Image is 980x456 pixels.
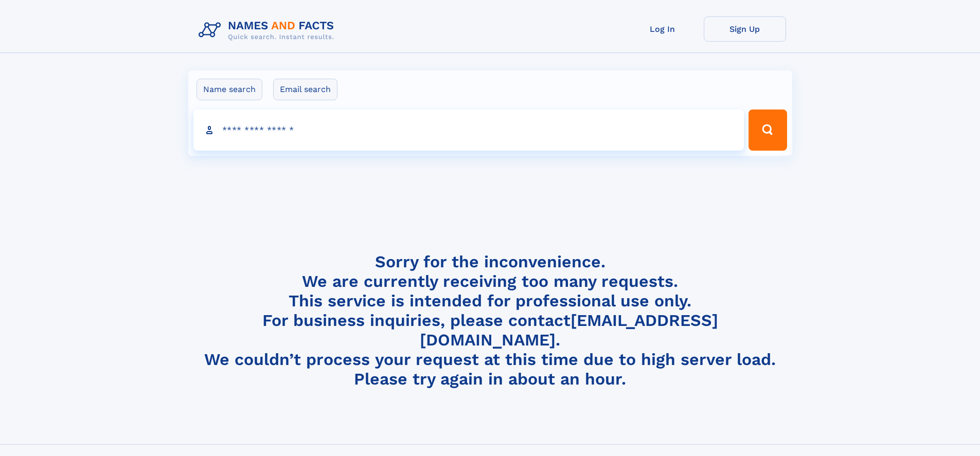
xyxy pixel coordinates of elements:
[704,16,786,42] a: Sign Up
[194,16,343,44] img: Logo Names and Facts
[621,16,704,42] a: Log In
[749,110,787,151] button: Search Button
[420,311,718,350] a: [EMAIL_ADDRESS][DOMAIN_NAME]
[193,110,744,151] input: search input
[194,252,786,389] h4: Sorry for the inconvenience. We are currently receiving too many requests. This service is intend...
[273,79,337,100] label: Email search
[197,79,262,100] label: Name search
